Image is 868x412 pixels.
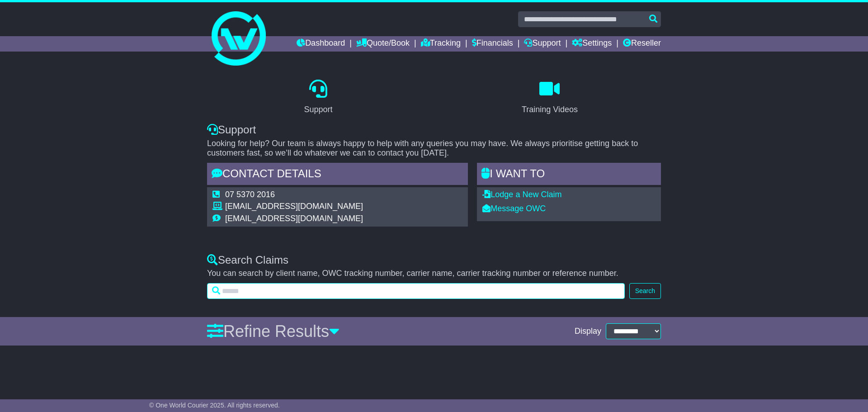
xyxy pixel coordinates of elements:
div: I WANT to [477,163,661,187]
td: [EMAIL_ADDRESS][DOMAIN_NAME] [225,202,363,214]
a: Message OWC [482,204,546,213]
a: Financials [472,36,513,52]
a: Quote/Book [356,36,410,52]
p: You can search by client name, OWC tracking number, carrier name, carrier tracking number or refe... [207,269,661,279]
a: Dashboard [297,36,345,52]
div: Contact Details [207,163,468,187]
p: Looking for help? Our team is always happy to help with any queries you may have. We always prior... [207,139,661,158]
a: Support [298,76,338,119]
td: 07 5370 2016 [225,190,363,202]
a: Settings [572,36,612,52]
div: Search Claims [207,254,661,267]
a: Tracking [421,36,461,52]
div: Training Videos [522,104,578,116]
td: [EMAIL_ADDRESS][DOMAIN_NAME] [225,214,363,224]
a: Refine Results [207,322,340,341]
button: Search [629,283,661,299]
span: © One World Courier 2025. All rights reserved. [149,402,280,409]
div: Support [304,104,332,116]
a: Support [524,36,561,52]
div: Support [207,123,661,137]
a: Lodge a New Claim [482,190,561,199]
span: Display [575,327,601,336]
a: Training Videos [516,76,584,119]
a: Reseller [623,36,661,52]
